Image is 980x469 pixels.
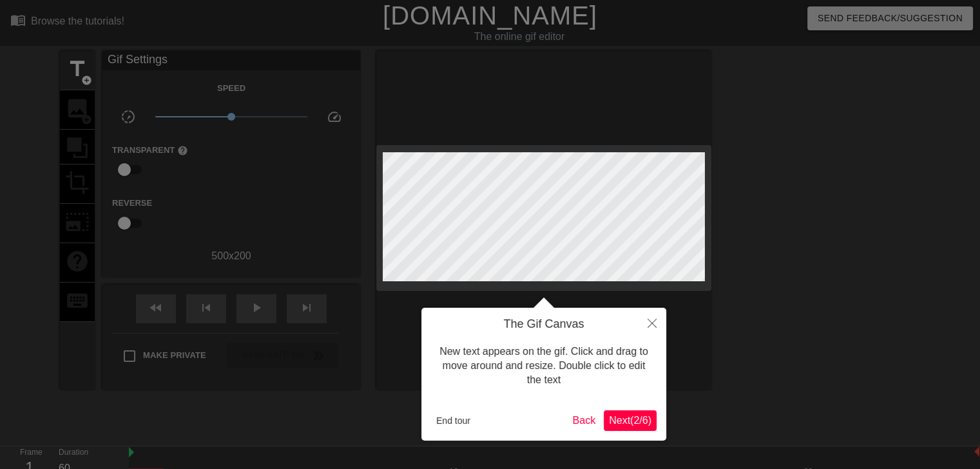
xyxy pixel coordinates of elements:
div: New text appears on the gif. Click and drag to move around and resize. Double click to edit the text [431,332,657,401]
button: Back [568,410,601,431]
button: End tour [431,411,476,430]
button: Close [638,308,666,337]
span: Next ( 2 / 6 ) [609,415,651,426]
h4: The Gif Canvas [431,317,657,332]
button: Next [604,410,657,431]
